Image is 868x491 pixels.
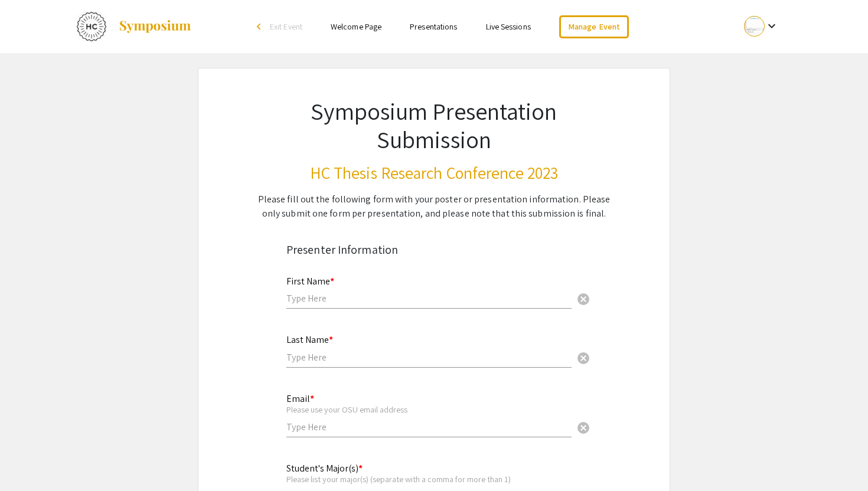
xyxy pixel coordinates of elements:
[256,163,612,183] h3: HC Thesis Research Conference 2023
[576,351,590,365] span: cancel
[286,275,334,287] mat-label: First Name
[286,421,572,433] input: Type Here
[286,392,314,405] mat-label: Email
[286,462,363,474] mat-label: Student's Major(s)
[572,346,595,369] button: Clear
[486,21,531,32] a: Live Sessions
[9,438,50,482] iframe: Chat
[286,351,572,364] input: Type Here
[732,13,791,40] button: Expand account dropdown
[257,23,264,30] div: arrow_back_ios
[286,474,572,485] div: Please list your major(s) (separate with a comma for more than 1)
[331,21,381,32] a: Welcome Page
[270,21,302,32] span: Exit Event
[576,292,590,306] span: cancel
[77,12,192,41] a: HC Thesis Research Conference 2023
[286,241,582,258] div: Presenter Information
[286,292,572,305] input: Type Here
[118,19,192,34] img: Symposium by ForagerOne
[77,12,106,41] img: HC Thesis Research Conference 2023
[256,97,612,153] h1: Symposium Presentation Submission
[286,333,333,346] mat-label: Last Name
[410,21,457,32] a: Presentations
[765,19,779,33] mat-icon: Expand account dropdown
[256,192,612,221] div: Please fill out the following form with your poster or presentation information. Please only subm...
[572,415,595,438] button: Clear
[572,287,595,310] button: Clear
[286,404,572,415] div: Please use your OSU email address
[559,15,629,38] a: Manage Event
[576,421,590,435] span: cancel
